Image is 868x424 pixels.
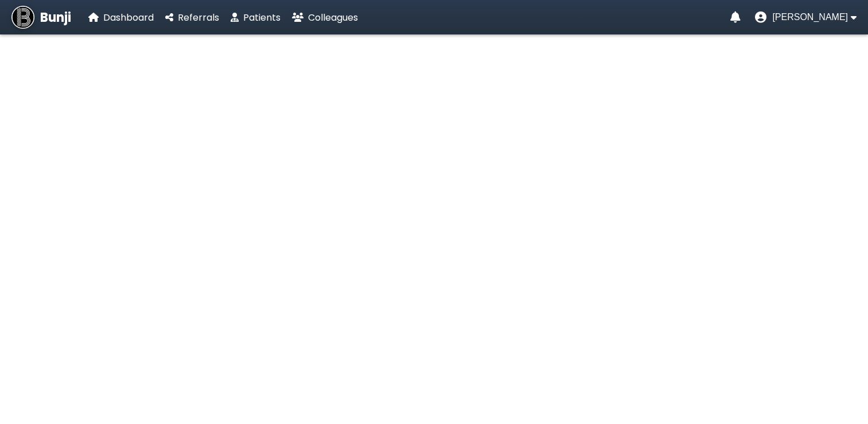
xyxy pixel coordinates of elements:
[755,11,857,23] button: User menu
[231,10,281,25] a: Patients
[11,6,34,29] img: Bunji Dental Referral Management
[178,11,219,24] span: Referrals
[730,11,741,23] a: Notifications
[11,6,71,29] a: Bunji
[165,10,219,25] a: Referrals
[292,10,358,25] a: Colleagues
[40,8,71,27] span: Bunji
[243,11,281,24] span: Patients
[772,12,848,22] span: [PERSON_NAME]
[308,11,358,24] span: Colleagues
[103,11,154,24] span: Dashboard
[88,10,154,25] a: Dashboard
